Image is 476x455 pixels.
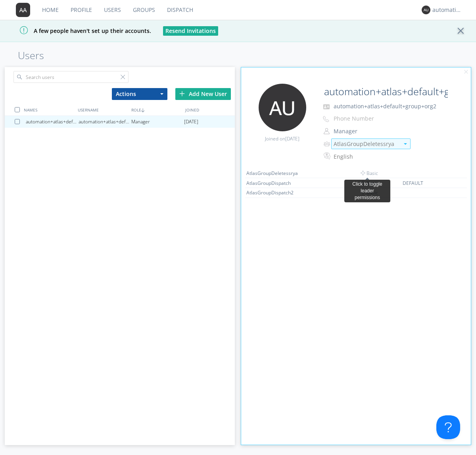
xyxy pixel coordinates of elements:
[334,153,400,161] div: English
[347,181,387,201] div: Click to toggle leader permissions
[361,170,378,177] span: Basic
[246,170,306,177] div: AtlasGroupDeletessrya
[22,104,75,115] div: NAMES
[324,128,330,134] img: person-outline.svg
[246,180,306,186] div: AtlasGroupDispatch
[404,143,407,145] img: caret-down-sm.svg
[403,180,449,186] div: DEFAULT
[324,138,331,149] img: icon-alert-users-thin-outline.svg
[285,135,299,142] span: [DATE]
[183,104,237,115] div: JOINED
[259,84,306,131] img: 373638.png
[463,69,469,75] img: cancel.svg
[5,116,235,128] a: automation+atlas+default+group+org2automation+atlas+default+group+org2Manager[DATE]
[16,3,30,17] img: 373638.png
[334,102,436,110] span: automation+atlas+default+group+org2
[432,6,462,14] div: automation+atlas+default+group+org2
[184,116,198,128] span: [DATE]
[422,6,430,14] img: 373638.png
[131,116,184,128] div: Manager
[13,71,129,83] input: Search users
[334,140,399,148] div: AtlasGroupDeletessrya
[265,135,299,142] span: Joined on
[163,26,218,36] button: Resend Invitations
[436,415,460,439] iframe: Toggle Customer Support
[246,189,306,196] div: AtlasGroupDispatch2
[324,151,332,161] img: In groups with Translation enabled, this user's messages will be automatically translated to and ...
[331,126,410,137] button: Manager
[6,27,151,35] span: A few people haven't set up their accounts.
[175,88,231,100] div: Add New User
[323,116,329,122] img: phone-outline.svg
[112,88,167,100] button: Actions
[321,84,449,100] input: Name
[79,116,131,128] div: automation+atlas+default+group+org2
[76,104,129,115] div: USERNAME
[179,91,185,96] img: plus.svg
[26,116,79,128] div: automation+atlas+default+group+org2
[129,104,183,115] div: ROLE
